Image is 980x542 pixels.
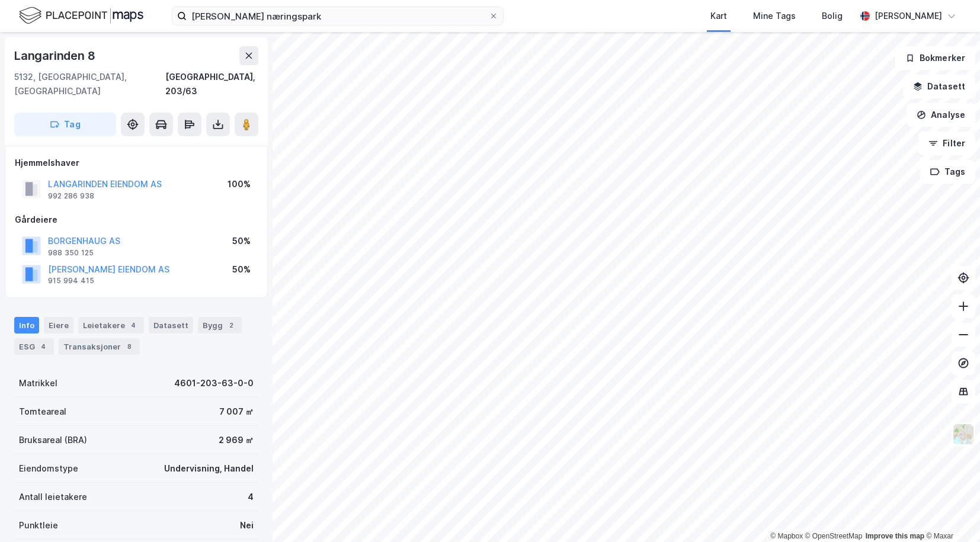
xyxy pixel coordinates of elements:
div: Matrikkel [19,376,57,390]
button: Bokmerker [895,46,975,70]
div: 915 994 415 [48,276,94,286]
div: Gårdeiere [15,213,258,227]
div: [GEOGRAPHIC_DATA], 203/63 [165,70,258,98]
a: Improve this map [866,532,924,540]
div: 4 [127,319,139,331]
div: ESG [14,338,54,355]
div: Nei [240,518,254,533]
button: Datasett [903,75,975,98]
div: 8 [123,341,135,352]
iframe: Chat Widget [921,485,980,542]
div: 7 007 ㎡ [219,405,254,419]
div: Bruksareal (BRA) [19,433,87,447]
a: Mapbox [770,532,803,540]
div: 100% [228,177,251,191]
div: Tomteareal [19,405,66,419]
div: Mine Tags [753,9,796,23]
div: Datasett [149,317,193,333]
div: 50% [232,234,251,248]
div: 992 286 938 [48,191,94,201]
a: OpenStreetMap [805,532,863,540]
div: 988 350 125 [48,248,94,258]
img: logo.f888ab2527a4732fd821a326f86c7f29.svg [19,5,143,26]
div: 4601-203-63-0-0 [174,376,254,390]
div: [PERSON_NAME] [875,9,942,23]
div: 2 [225,319,237,331]
div: 5132, [GEOGRAPHIC_DATA], [GEOGRAPHIC_DATA] [14,70,165,98]
div: Antall leietakere [19,490,87,504]
button: Filter [918,132,975,155]
button: Tags [920,160,975,184]
div: Eiendomstype [19,461,78,476]
div: Punktleie [19,518,58,533]
div: Kart [710,9,727,23]
div: Info [14,317,39,333]
div: Undervisning, Handel [164,461,254,476]
img: Z [952,423,975,445]
div: 4 [248,490,254,504]
div: Leietakere [78,317,144,333]
div: Bolig [822,9,843,23]
div: 50% [232,262,251,277]
div: Transaksjoner [59,338,140,355]
div: Bygg [198,317,242,333]
div: Langarinden 8 [14,46,97,65]
input: Søk på adresse, matrikkel, gårdeiere, leietakere eller personer [187,7,489,25]
button: Analyse [907,103,975,127]
div: Hjemmelshaver [15,156,258,170]
div: Eiere [44,317,73,333]
div: 2 969 ㎡ [219,433,254,447]
div: 4 [37,341,49,352]
button: Tag [14,113,116,136]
